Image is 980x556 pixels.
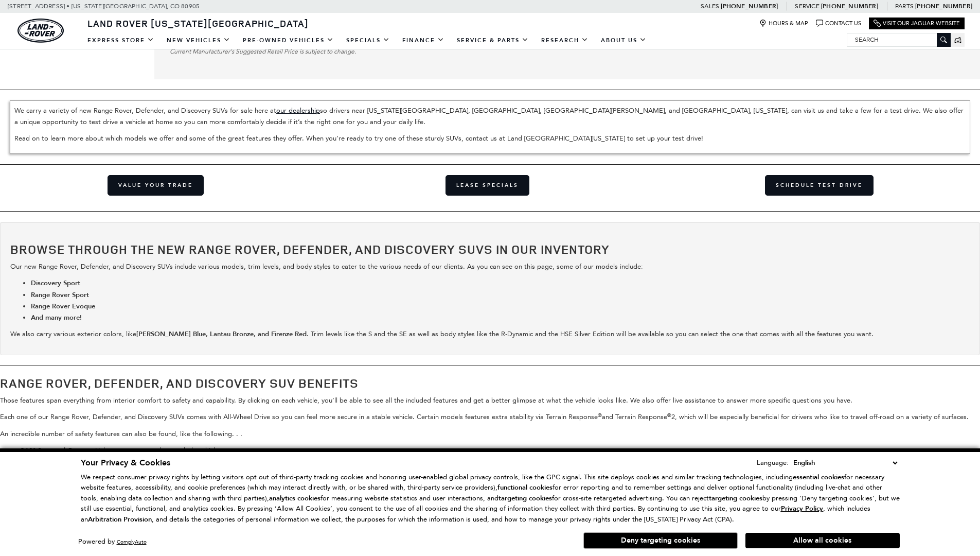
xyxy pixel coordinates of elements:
[667,412,671,418] sup: ®
[10,328,970,340] p: We also carry various exterior colors, like . Trim levels like the S and the SE as well as body s...
[136,329,307,339] strong: [PERSON_NAME] Blue, Lantau Bronze, and Firenze Red
[781,505,823,512] a: Privacy Policy
[170,47,965,56] p: Current Manufacturer's Suggested Retail Price is subject to change.
[14,133,966,144] p: Read on to learn more about which models we offer and some of the great features they offer. When...
[10,261,970,272] p: Our new Range Rover, Defender, and Discovery SUVs include various models, trim levels, and body s...
[598,412,602,418] sup: ®
[781,504,823,513] u: Privacy Policy
[8,3,200,10] a: [STREET_ADDRESS] • [US_STATE][GEOGRAPHIC_DATA], CO 80905
[816,20,861,27] a: Contact Us
[757,459,789,466] div: Language:
[791,457,900,468] select: Language Select
[340,31,396,49] a: Specials
[583,532,738,549] button: Deny targeting cookies
[745,533,900,548] button: Allow all cookies
[21,446,91,455] strong: 360° Surround Camera
[721,2,778,10] a: [PHONE_NUMBER]
[821,2,878,10] a: [PHONE_NUMBER]
[81,17,315,29] a: Land Rover [US_STATE][GEOGRAPHIC_DATA]
[451,31,535,49] a: Service & Parts
[595,31,653,49] a: About Us
[793,473,844,482] strong: essential cookies
[31,290,89,300] strong: Range Rover Sport
[795,3,819,10] span: Service
[17,19,64,43] a: land-rover
[276,107,320,114] a: our dealership
[10,242,970,256] h2: Browse Through the New Range Rover, Defender, and Discovery SUVs in Our Inventory
[765,175,874,196] a: Schedule Test Drive
[81,31,653,49] nav: Main Navigation
[21,445,980,456] li: : Helps you see around your whole vehicle
[446,175,529,196] a: Lease Specials
[915,2,972,10] a: [PHONE_NUMBER]
[14,105,966,128] p: We carry a variety of new Range Rover, Defender, and Discovery SUVs for sale here at so drivers n...
[87,17,309,29] span: Land Rover [US_STATE][GEOGRAPHIC_DATA]
[88,515,152,524] strong: Arbitration Provision
[161,31,237,49] a: New Vehicles
[81,472,900,525] p: We respect consumer privacy rights by letting visitors opt out of third-party tracking cookies an...
[701,3,719,10] span: Sales
[709,494,762,503] strong: targeting cookies
[847,33,950,46] input: Search
[81,31,161,49] a: EXPRESS STORE
[108,175,204,196] a: Value Your Trade
[237,31,340,49] a: Pre-Owned Vehicles
[31,279,80,288] strong: Discovery Sport
[535,31,595,49] a: Research
[269,494,320,503] strong: analytics cookies
[17,19,64,43] img: Land Rover
[874,20,960,27] a: Visit Our Jaguar Website
[498,494,552,503] strong: targeting cookies
[759,20,808,27] a: Hours & Map
[117,538,147,545] a: ComplyAuto
[81,457,170,468] span: Your Privacy & Cookies
[895,3,914,10] span: Parts
[78,538,147,545] div: Powered by
[31,313,82,322] strong: And many more!
[497,483,553,492] strong: functional cookies
[396,31,451,49] a: Finance
[31,302,95,311] strong: Range Rover Evoque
